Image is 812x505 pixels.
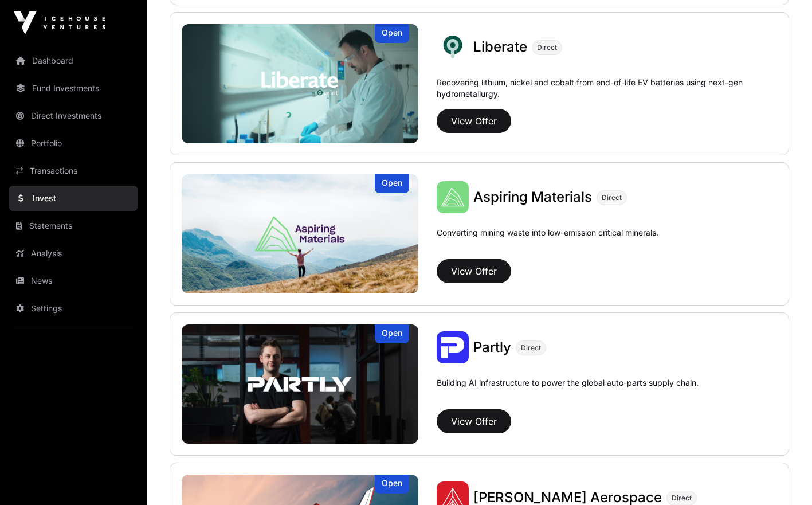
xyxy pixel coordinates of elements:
img: Liberate [182,24,418,143]
img: Aspiring Materials [182,174,418,293]
span: Direct [521,343,541,353]
img: Aspiring Materials [437,181,469,213]
p: Recovering lithium, nickel and cobalt from end-of-life EV batteries using next-gen hydrometallurgy. [437,77,777,104]
img: Partly [437,331,469,363]
div: Open [375,174,409,193]
a: Analysis [9,241,138,266]
span: Aspiring Materials [473,189,592,205]
img: Liberate [437,31,469,63]
span: Direct [537,43,557,52]
a: Aspiring Materials [473,188,592,206]
img: Icehouse Ventures Logo [14,11,105,34]
span: Liberate [473,38,527,55]
a: Portfolio [9,131,138,156]
a: LiberateOpen [182,24,418,143]
button: View Offer [437,109,511,133]
p: Building AI infrastructure to power the global auto-parts supply chain. [437,377,699,405]
div: Open [375,24,409,43]
a: PartlyOpen [182,324,418,444]
a: Partly [473,338,511,357]
a: Aspiring MaterialsOpen [182,174,418,293]
a: Liberate [473,38,527,56]
a: Transactions [9,158,138,183]
a: Settings [9,296,138,321]
p: Converting mining waste into low-emission critical minerals. [437,227,658,255]
div: Open [375,324,409,343]
a: Direct Investments [9,103,138,128]
button: View Offer [437,259,511,283]
a: Statements [9,213,138,238]
button: View Offer [437,409,511,433]
a: News [9,268,138,293]
a: Invest [9,186,138,211]
div: Open [375,475,409,494]
img: Partly [182,324,418,444]
iframe: Chat Widget [755,450,812,505]
span: Direct [602,193,622,202]
span: Direct [672,494,692,503]
a: Fund Investments [9,76,138,101]
span: Partly [473,339,511,355]
a: Dashboard [9,48,138,73]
